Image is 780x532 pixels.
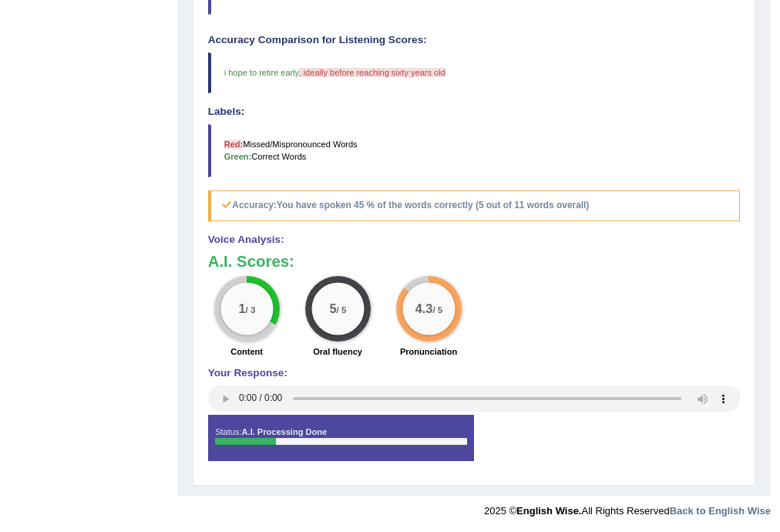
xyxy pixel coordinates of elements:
small: / 5 [336,305,346,315]
strong: A.I. Processing Done [242,427,328,436]
span: i hope to retire early [224,68,299,77]
b: Green: [224,152,252,161]
span: , ideally before reaching sixty years old [299,68,445,77]
small: / 3 [245,305,255,315]
h4: Your Response: [208,368,741,379]
b: You have spoken 45 % of the words correctly (5 out of 11 words overall) [277,200,589,210]
div: 2025 © All Rights Reserved [484,496,771,518]
label: Pronunciation [400,345,457,358]
big: 4.3 [415,302,432,316]
a: Back to English Wise [670,505,771,517]
h4: Labels: [208,106,741,118]
small: / 5 [432,305,442,315]
strong: English Wise. [516,505,581,517]
h4: Voice Analysis: [208,234,741,246]
label: Content [230,345,263,358]
blockquote: Missed/Mispronounced Words Correct Words [208,124,741,177]
div: Status: [208,415,474,461]
h5: Accuracy: [208,190,741,222]
big: 1 [238,302,245,316]
h4: Accuracy Comparison for Listening Scores: [208,35,741,46]
label: Oral fluency [313,345,362,358]
b: A.I. Scores: [208,253,294,270]
b: Red: [224,140,244,149]
big: 5 [329,302,336,316]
